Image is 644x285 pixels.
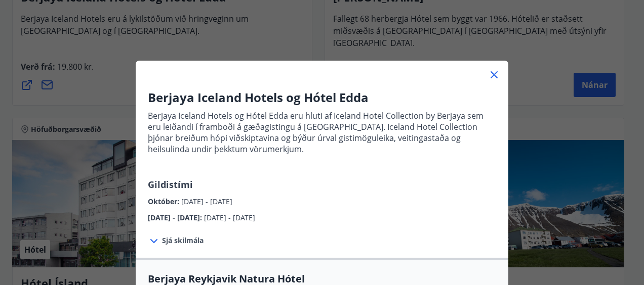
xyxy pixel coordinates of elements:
span: [DATE] - [DATE] [204,213,255,222]
span: Sjá skilmála [162,235,204,246]
span: [DATE] - [DATE] : [148,213,204,222]
span: Október : [148,197,181,206]
p: Berjaya Iceland Hotels og Hótel Edda eru hluti af Iceland Hotel Collection by Berjaya sem eru lei... [148,110,496,155]
span: Gildistími [148,178,193,191]
h3: Berjaya Iceland Hotels og Hótel Edda [148,89,496,106]
span: [DATE] - [DATE] [181,197,232,206]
